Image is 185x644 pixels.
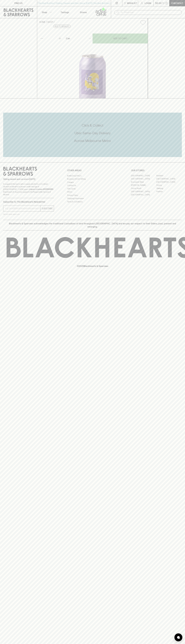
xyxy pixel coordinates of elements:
[131,184,156,187] a: [PERSON_NAME]
[3,139,182,143] h5: Across Melbourne Metro
[93,34,148,43] button: ADD TO CART
[14,2,23,5] p: FIND US
[67,200,118,203] a: Terms & Conditions
[155,2,162,5] p: $0.00
[156,174,182,177] a: Braddon
[66,37,70,40] p: Can
[156,190,182,193] a: Prahran
[3,123,182,128] h5: Click & Collect
[131,193,156,196] a: [GEOGRAPHIC_DATA]
[131,169,182,172] p: OUR STORES
[131,190,156,193] a: [GEOGRAPHIC_DATA]
[131,177,156,180] a: [GEOGRAPHIC_DATA]
[39,21,45,23] a: HOME
[156,177,182,180] a: [GEOGRAPHIC_DATA]
[47,21,53,23] a: SHOP
[3,213,54,216] p: We will never spam you
[156,180,182,184] a: [GEOGRAPHIC_DATA]
[67,177,118,181] a: Business & Bulk Gifting
[67,169,118,172] p: OTHER AREAS
[3,131,182,135] h5: Uber Same-Day Delivery
[3,113,182,157] div: Call to action block
[3,183,54,196] p: It is against the law to sell or supply alcohol to, or to obtain alcohol on behalf of a person un...
[139,19,147,26] button: Add to wishlist
[41,206,54,211] button: SUBSCRIBE
[131,187,156,190] a: Fitzroy North
[3,200,54,203] p: Subscribe to The Blackhearts Newsletter
[177,636,180,639] img: bubble-icon
[65,36,92,41] div: Can
[3,178,54,180] p: Sibling owned and run since [DATE]
[37,6,56,18] button: Shop
[131,180,156,184] a: Brunswick West
[113,37,127,40] p: ADD TO CART
[5,206,40,211] input: e.g. jane@blackheartsandsparrows.com.au
[145,2,151,5] p: Login
[80,11,87,14] p: Stores
[67,184,118,187] a: Contact Us
[42,207,53,210] p: SUBSCRIBE
[121,10,180,15] input: Try "Pinot noir"
[156,187,182,190] a: Geelong
[29,188,53,190] strong: Liquor License #32064953
[156,184,182,187] a: Fitzroy
[53,25,71,28] button: Add to wishlist
[74,6,93,18] a: Stores
[42,11,47,14] p: Shop
[67,187,118,190] a: Gift Cards
[67,194,118,197] a: Privacy Policy
[171,2,183,5] p: Checkout
[166,2,167,4] p: 0
[67,190,118,194] a: FAQ's
[37,27,148,98] img: 32305.png
[61,11,69,14] p: Tastings
[56,6,74,18] a: Tastings
[67,197,118,200] a: Shipping Information
[127,2,137,5] p: Wishlist
[5,222,180,228] p: Blackhearts & Sparrows acknowledges the traditional Custodians of land throughout [GEOGRAPHIC_DAT...
[67,181,118,184] a: Careers
[131,174,156,177] a: [GEOGRAPHIC_DATA]
[67,174,118,177] a: Bottle Drop FAQ's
